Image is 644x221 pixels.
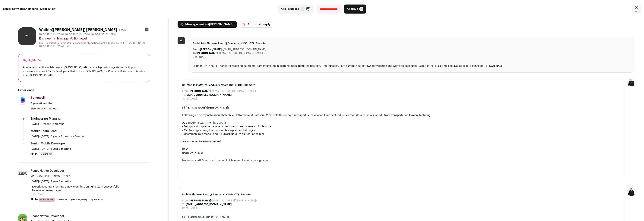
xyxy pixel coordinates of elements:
div: Engineering Manager @ Borrowell [39,36,150,41]
span: Approve [347,7,358,11]
div: Hi [PERSON_NAME]([PERSON_NAME]), [182,106,620,110]
img: 9240684-medium_jpg [627,188,635,196]
span: AI summary: [23,66,37,68]
div: Hi [PERSON_NAME], Thanks for reaching out to me. I am interested in learning more about the posit... [193,64,630,68]
div: Best, [182,147,620,151]
b: [PERSON_NAME] [189,199,211,202]
span: [DATE] - [DATE] · 1 year 8 months [30,180,71,183]
span: Size: 51-200 [30,107,46,110]
span: Re: Mobile Platform Lead @ Samsara (NYSE: IOT) | Remote [182,83,620,87]
span: Skills: [30,198,38,201]
div: • Champion, role model, and [PERSON_NAME]’s cultural principles [182,132,620,136]
span: Public [62,175,70,178]
b: [PERSON_NAME] [196,52,218,55]
span: Mobile Platform Lead @ Samsara (NYSE: IOT) | Remote [182,193,620,197]
dt: To: [182,203,186,206]
button: ...see more [30,192,44,196]
img: 9240684-medium_jpg [627,79,635,86]
span: [DATE] - [DATE] · 1 year 6 months [30,147,71,151]
dt: Sent: [182,206,189,210]
span: esc [635,10,638,13]
li: Android [90,198,104,202]
p: - Experienced transforming a new team into an Agile team successfully [30,185,150,189]
dd: <[EMAIL_ADDRESS][DOMAIN_NAME]> [196,51,264,55]
div: Are you open to learning more? [182,140,620,144]
dd: [DATE] [189,97,197,101]
button: Add Feedback F [278,5,314,14]
b: [PERSON_NAME] [200,48,222,51]
div: Led the mobile team at [GEOGRAPHIC_DATA], a fintech growth-stage startup, with prior experience a... [23,65,145,77]
dd: <[EMAIL_ADDRESS][DOMAIN_NAME]> [200,48,268,51]
span: Series C [48,107,59,110]
dd: <[EMAIL_ADDRESS][DOMAIN_NAME]> [189,199,257,203]
div: React Native Developer [30,169,64,173]
b: [EMAIL_ADDRESS][DOMAIN_NAME] [186,203,232,206]
dd: <[EMAIL_ADDRESS][DOMAIN_NAME]> [189,89,257,93]
p: - Developed many pages [30,189,150,192]
div: [PERSON_NAME] [182,151,620,155]
div: Engineering Manager [30,117,62,121]
h1: Weibin([PERSON_NAME]) [PERSON_NAME] [39,27,117,33]
span: · [47,107,48,111]
div: Mobile Team Lead [30,129,57,133]
div: React Native Developer [30,214,64,218]
a: click here [225,159,237,162]
div: As a platform team member, you'll: [182,121,620,125]
span: · [61,174,62,178]
span: Borrowell [30,96,45,99]
span: Add Feedback [281,7,299,11]
h2: Experience [18,88,150,93]
li: React Native [39,198,55,202]
li: Fastlane [56,198,68,202]
span: [GEOGRAPHIC_DATA], [GEOGRAPHIC_DATA], [GEOGRAPHIC_DATA] [39,33,116,36]
span: [DATE] - Present · 2 months [30,122,64,126]
span: F [301,7,304,11]
dt: To: [193,51,196,55]
span: Re: Mobile Platform Lead @ Samsara (NYSE: IOT) | Remote [193,42,630,45]
a: Mobile Platform [225,114,245,117]
div: • Design and implement shared components used across multiple apps [182,125,620,128]
div: • Mentor engineering teams on mobile-specific challenges [182,128,620,132]
div: WL [178,37,185,44]
dt: Sent: [193,55,199,59]
div: WL [18,27,36,45]
dt: From: [182,89,189,93]
a: Close [632,5,641,14]
div: Senior Mobile Developer [30,141,66,146]
dt: From: [182,199,189,203]
span: A [359,7,363,11]
dt: To: [182,93,186,97]
span: 3 years 8 months [30,102,52,105]
b: [PERSON_NAME] [189,90,211,93]
li: Android [39,152,53,156]
li: [PERSON_NAME] [70,198,88,202]
dt: Sent: [182,97,189,101]
button: Approve A [344,5,366,14]
div: Hi [PERSON_NAME]([PERSON_NAME]), [182,215,620,219]
span: [DATE] - [DATE] · 2 years 8 months · Contractor [30,135,89,138]
img: d02debe2707918371dfe044e73a34fbb6cbc8c72da1635a00bcaa4be88ac8af0.jpg [18,96,27,104]
span: · Size then: 10,001+ [36,175,60,178]
div: Following up on my note about the role at Samsara. What sets this opportunity apart is the chance... [182,113,620,117]
span: Skills: [30,152,38,156]
button: Message Weibin([PERSON_NAME]) [178,21,237,28]
div: Highlights [23,58,42,62]
dt: From: [193,48,200,51]
dd: [DATE] [199,55,207,59]
div: B.S. - Specialist in Computer Science (Coop) and Specialist in Statistics - [GEOGRAPHIC_DATA] [GE... [39,42,150,48]
button: Auto-draft reply [240,21,273,28]
div: Not interested? Simply reply no or and I won’t message again. [182,159,620,162]
span: IBM [30,175,35,178]
b: [EMAIL_ADDRESS][DOMAIN_NAME] [186,94,232,96]
dd: [DATE] [189,206,197,210]
div: 5 YOE [119,28,126,32]
img: 0038dca3a6a3e627423967c21e8ceddaf504a38788d773c76dfe00ddd1842ed1.jpg [18,170,27,177]
strong: Senior Software Engineer II - Mobile: 1 of 1 [3,7,56,11]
